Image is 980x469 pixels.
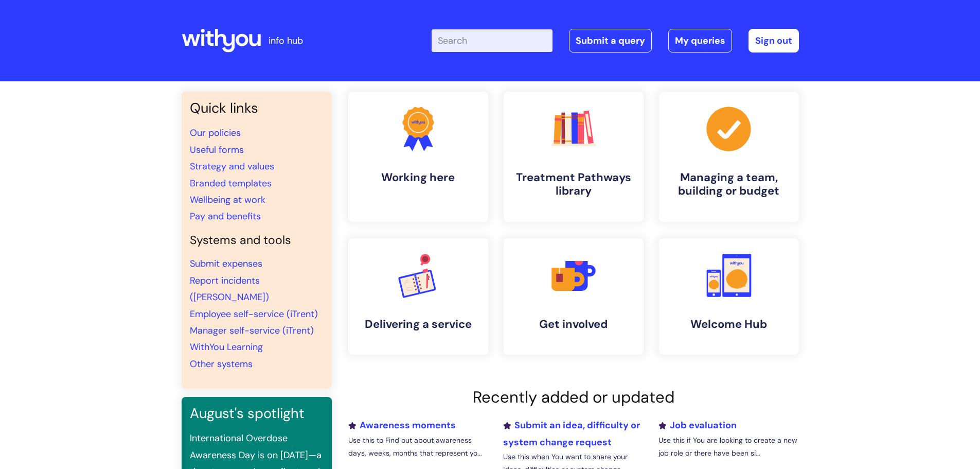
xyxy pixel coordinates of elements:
[190,233,324,248] h4: Systems and tools
[504,238,644,355] a: Get involved
[190,160,274,172] a: Strategy and values
[190,308,318,320] a: Employee self-service (iTrent)
[668,29,732,53] a: My queries
[432,29,799,53] div: | -
[348,238,488,355] a: Delivering a service
[190,257,262,270] a: Submit expenses
[357,318,480,331] h4: Delivering a service
[503,419,640,448] a: Submit an idea, difficulty or system change request
[667,318,791,331] h4: Welcome Hub
[190,127,241,139] a: Our policies
[348,388,799,407] h2: Recently added or updated
[512,171,635,198] h4: Treatment Pathways library
[659,92,799,222] a: Managing a team, building or budget
[348,434,488,460] p: Use this to Find out about awareness days, weeks, months that represent yo...
[357,171,480,184] h4: Working here
[432,29,553,52] input: Search
[190,100,324,116] h3: Quick links
[190,341,263,353] a: WithYou Learning
[190,177,272,189] a: Branded templates
[190,405,324,422] h3: August's spotlight
[659,238,799,355] a: Welcome Hub
[512,318,635,331] h4: Get involved
[667,171,791,198] h4: Managing a team, building or budget
[190,274,269,303] a: Report incidents ([PERSON_NAME])
[190,210,261,222] a: Pay and benefits
[658,419,737,431] a: Job evaluation
[749,29,799,53] a: Sign out
[658,434,798,460] p: Use this if You are looking to create a new job role or there have been si...
[348,419,456,431] a: Awareness moments
[348,92,488,222] a: Working here
[504,92,644,222] a: Treatment Pathways library
[190,358,253,370] a: Other systems
[269,32,303,49] p: info hub
[190,194,265,206] a: Wellbeing at work
[569,29,652,53] a: Submit a query
[190,324,314,337] a: Manager self-service (iTrent)
[190,144,244,156] a: Useful forms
